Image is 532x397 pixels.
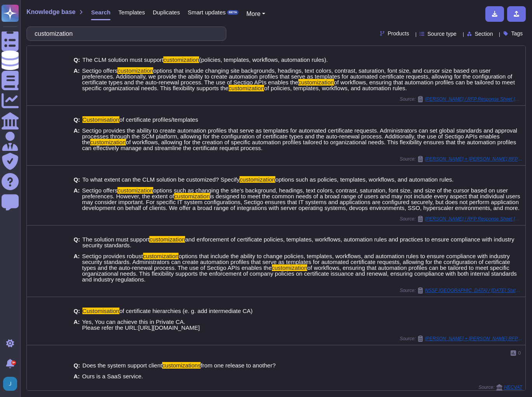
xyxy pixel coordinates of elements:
span: Sectigo offers [82,67,117,74]
span: of certificate hierarchies (e. g. add intermediate CA) [119,308,253,314]
span: Yes, You can achieve this in Private CA. Please refer the URL:[URL][DOMAIN_NAME] [82,318,200,331]
span: To what extent can the CLM solution be customized? Specify [82,176,240,183]
span: HECVAT [504,385,522,390]
b: Q: [73,57,80,63]
b: A: [73,187,80,211]
span: [PERSON_NAME] + [PERSON_NAME] RFP / KN RFP Questionnaire PKI 1 (003) [425,336,522,341]
span: Search [91,9,110,15]
mark: customization [174,193,210,199]
b: A: [73,68,80,91]
b: Q: [73,117,80,122]
span: of workflows, allowing for the creation of specific automation profiles tailored to organizationa... [82,139,516,151]
img: user [3,377,17,391]
span: of certificate profiles/templates [119,116,198,123]
b: A: [73,319,80,331]
span: Sectigo provides the ability to create automation profiles that serve as templates for automated ... [82,127,517,145]
mark: Customisation [82,308,119,314]
mark: customizations [162,362,201,369]
mark: customization [149,236,185,243]
span: (policies, templates, workflows, automation rules). [199,56,328,63]
span: Does the system support client [82,362,162,369]
mark: customization [229,85,264,91]
b: Q: [73,308,80,314]
span: [PERSON_NAME] + [PERSON_NAME] RFP / KN RFP Questionnaire PKI 1 (003) [425,157,522,161]
span: of workflows, ensuring that automation profiles can be tailored to meet specific organizational n... [82,79,515,91]
button: user [2,375,23,392]
span: options such as policies, templates, workflows, and automation rules. [275,176,454,183]
div: BETA [227,10,238,15]
span: The solution must support [82,236,150,243]
span: Smart updates [188,9,226,15]
mark: customization [117,187,153,194]
b: Q: [73,362,80,368]
span: Sectigo offers [82,187,117,194]
mark: customization [272,264,308,271]
mark: customization [143,253,179,259]
span: Duplicates [153,9,180,15]
b: Q: [73,177,80,182]
input: Search a question or template... [31,27,218,40]
span: Sectigo provides robust [82,253,143,259]
b: A: [73,128,80,151]
span: Ours is a SaaS service. [82,373,143,380]
button: More [246,9,265,19]
span: options that include the ability to change policies, templates, workflows, and automation rules t... [82,253,510,271]
b: A: [73,253,80,282]
span: Templates [118,9,145,15]
span: NSSF [GEOGRAPHIC_DATA] / [DATE] Statement of Requirements Copy [425,288,522,293]
mark: customization [240,176,275,183]
span: options such as changing the site’s background, headings, text colors, contrast, saturation, font... [82,187,508,199]
b: A: [73,373,80,379]
mark: customization [90,139,126,145]
mark: Customisation [82,116,119,123]
span: options that include changing site backgrounds, headings, text colors, contrast, saturation, font... [82,67,512,86]
span: Source: [400,216,522,222]
span: Source: [400,96,522,102]
span: [PERSON_NAME] / RFP Response Sheet [PERSON_NAME] Copy [425,217,522,221]
span: The CLM solution must support [82,56,163,63]
span: 0 [518,351,521,355]
span: and enforcement of certificate policies, templates, workflows, automation rules and practices to ... [82,236,514,248]
b: Q: [73,236,80,248]
span: Source: [479,384,522,390]
span: Source: [400,156,522,162]
span: More [246,10,260,17]
span: Products [388,31,409,36]
div: 9+ [11,360,16,365]
span: from one release to another? [201,362,276,369]
mark: customization [298,79,334,86]
span: Source: [400,336,522,342]
mark: customization [163,56,199,63]
mark: customization [117,67,153,74]
span: of policies, templates, workflows, and automation rules. [264,85,407,91]
span: Source: [400,287,522,294]
span: Knowledge base [26,9,75,15]
span: Section [475,31,493,37]
span: Source type [427,31,457,37]
span: [PERSON_NAME] / RFP Response Sheet [PERSON_NAME] Copy [425,97,522,101]
span: Tags [511,31,523,36]
span: is designed to meet the common needs of a broad range of users and may not include every aspect t... [82,193,520,211]
span: of workflows, ensuring that automation profiles can be tailored to meet specific organizational n... [82,264,517,283]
